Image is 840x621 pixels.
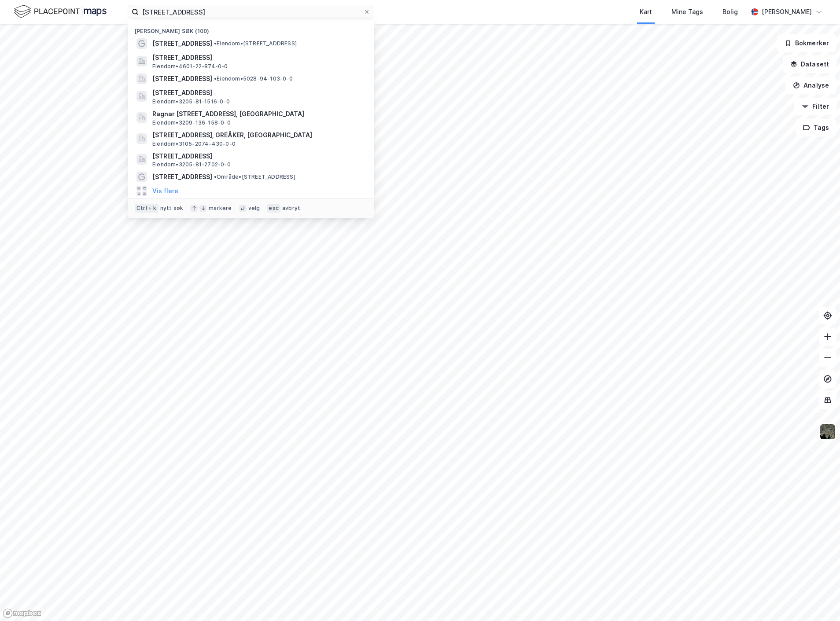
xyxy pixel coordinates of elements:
div: Kontrollprogram for chat [796,579,840,621]
div: Ctrl + k [135,204,158,213]
span: • [214,40,217,47]
a: Mapbox homepage [3,608,41,618]
input: Søk på adresse, matrikkel, gårdeiere, leietakere eller personer [139,5,363,18]
div: Kart [640,7,652,17]
button: Filter [794,98,836,115]
span: [STREET_ADDRESS], GREÅKER, [GEOGRAPHIC_DATA] [152,130,364,140]
span: Eiendom • 4601-22-874-0-0 [152,63,228,70]
img: 9k= [819,423,836,440]
button: Datasett [783,55,836,73]
span: [STREET_ADDRESS] [152,73,212,84]
button: Analyse [785,77,836,94]
div: [PERSON_NAME] søk (100) [128,21,374,37]
div: [PERSON_NAME] [762,7,812,17]
span: Eiendom • [STREET_ADDRESS] [214,40,297,47]
div: Mine Tags [671,7,703,17]
span: Område • [STREET_ADDRESS] [214,173,295,180]
span: [STREET_ADDRESS] [152,52,364,63]
span: Eiendom • 5028-94-103-0-0 [214,75,293,82]
img: logo.f888ab2527a4732fd821a326f86c7f29.svg [14,4,107,19]
div: esc [267,204,280,213]
span: Eiendom • 3205-81-2702-0-0 [152,161,231,168]
span: Eiendom • 3205-81-1516-0-0 [152,98,230,105]
button: Bokmerker [777,34,836,52]
div: velg [248,205,260,212]
span: Eiendom • 3209-136-158-0-0 [152,119,231,126]
button: Vis flere [152,186,178,196]
span: [STREET_ADDRESS] [152,172,212,182]
span: [STREET_ADDRESS] [152,38,212,49]
span: • [214,75,217,82]
div: Bolig [722,7,738,17]
span: [STREET_ADDRESS] [152,151,364,162]
span: [STREET_ADDRESS] [152,88,364,98]
span: Ragnar [STREET_ADDRESS], [GEOGRAPHIC_DATA] [152,109,364,119]
span: • [214,173,217,180]
iframe: Chat Widget [796,579,840,621]
div: markere [209,205,232,212]
div: avbryt [282,205,300,212]
span: Eiendom • 3105-2074-430-0-0 [152,140,236,147]
button: Tags [796,119,836,136]
div: nytt søk [160,205,184,212]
